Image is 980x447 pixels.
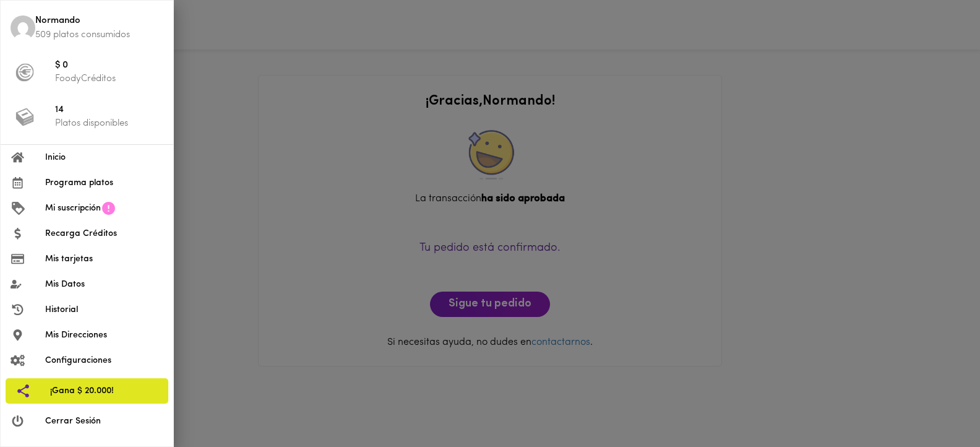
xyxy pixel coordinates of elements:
[55,103,163,118] span: 14
[45,227,163,240] span: Recarga Créditos
[55,72,163,85] p: FoodyCréditos
[35,14,163,28] span: Normando
[55,117,163,130] p: Platos disponibles
[15,63,34,82] img: foody-creditos-black.png
[45,253,163,266] span: Mis tarjetas
[45,329,163,342] span: Mis Direcciones
[45,354,163,367] span: Configuraciones
[45,202,101,215] span: Mi suscripción
[35,28,163,41] p: 509 platos consumidos
[45,415,163,428] span: Cerrar Sesión
[15,108,34,126] img: platos_menu.png
[50,384,158,397] span: ¡Gana $ 20.000!
[45,303,163,316] span: Historial
[45,151,163,164] span: Inicio
[45,278,163,291] span: Mis Datos
[55,59,163,73] span: $ 0
[45,176,163,189] span: Programa platos
[908,375,968,435] iframe: Messagebird Livechat Widget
